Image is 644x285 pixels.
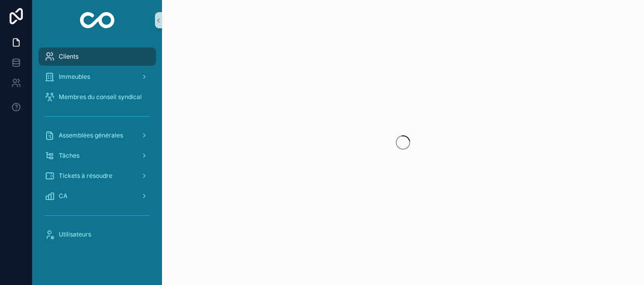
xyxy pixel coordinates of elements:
[59,230,91,239] span: Utilisateurs
[59,73,90,81] span: Immeubles
[59,192,67,200] span: CA
[38,187,156,205] a: CA
[59,152,79,160] span: Tâches
[59,172,112,180] span: Tickets à résoudre
[32,40,162,257] div: scrollable content
[80,12,115,28] img: App logo
[38,68,156,86] a: Immeubles
[38,167,156,185] a: Tickets à résoudre
[38,225,156,244] a: Utilisateurs
[38,126,156,145] a: Assemblées générales
[59,53,78,61] span: Clients
[38,47,156,66] a: Clients
[59,131,123,139] span: Assemblées générales
[38,147,156,165] a: Tâches
[38,88,156,106] a: Membres du conseil syndical
[59,93,142,101] span: Membres du conseil syndical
